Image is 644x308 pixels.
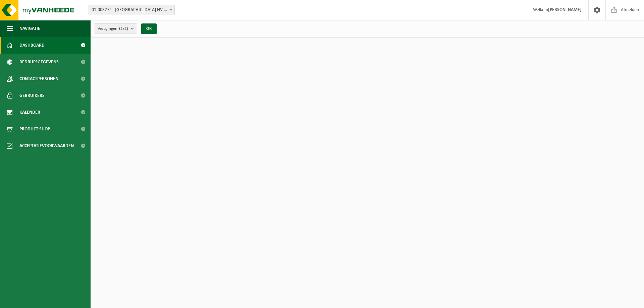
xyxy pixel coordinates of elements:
[19,54,59,70] span: Bedrijfsgegevens
[19,121,50,137] span: Product Shop
[98,24,128,34] span: Vestigingen
[19,104,40,121] span: Kalender
[548,7,582,12] strong: [PERSON_NAME]
[94,23,137,34] button: Vestigingen(2/2)
[89,5,174,15] span: 01-003272 - BELGOSUC NV - BEERNEM
[19,20,40,37] span: Navigatie
[141,23,157,34] button: OK
[19,87,45,104] span: Gebruikers
[119,26,128,31] count: (2/2)
[19,37,45,54] span: Dashboard
[19,137,74,154] span: Acceptatievoorwaarden
[89,5,175,15] span: 01-003272 - BELGOSUC NV - BEERNEM
[19,70,58,87] span: Contactpersonen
